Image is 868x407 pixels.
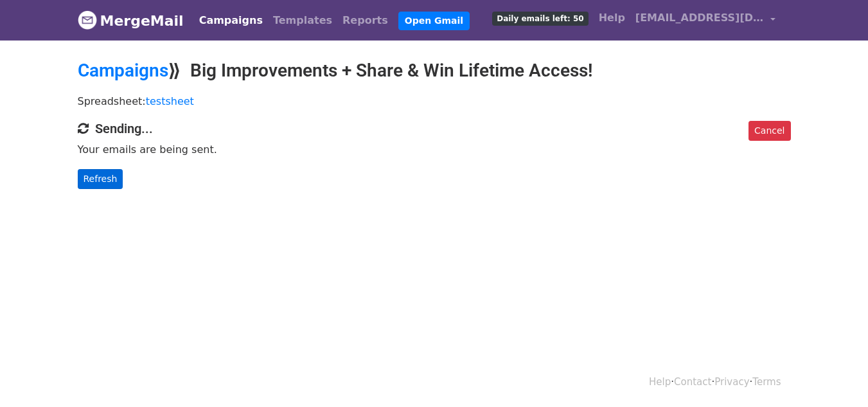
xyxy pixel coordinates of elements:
a: Campaigns [78,60,168,81]
a: Help [649,376,671,388]
a: Campaigns [194,8,268,33]
a: Help [594,5,630,31]
a: Refresh [78,169,123,189]
a: Privacy [714,376,749,388]
span: Daily emails left: 50 [492,12,588,26]
a: testsheet [146,95,194,107]
a: MergeMail [78,7,184,34]
h2: ⟫ Big Improvements + Share & Win Lifetime Access! [78,60,791,82]
a: Reports [337,8,393,33]
a: Cancel [748,121,790,141]
p: Your emails are being sent. [78,143,791,156]
span: [EMAIL_ADDRESS][DOMAIN_NAME] [635,10,764,26]
h4: Sending... [78,121,791,136]
a: Terms [752,376,781,388]
iframe: Chat Widget [804,345,868,407]
a: [EMAIL_ADDRESS][DOMAIN_NAME] [630,5,781,35]
a: Templates [268,8,337,33]
p: Spreadsheet: [78,95,791,108]
a: Daily emails left: 50 [487,5,593,31]
a: Contact [674,376,711,388]
a: Open Gmail [398,12,470,30]
img: MergeMail logo [78,10,97,30]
